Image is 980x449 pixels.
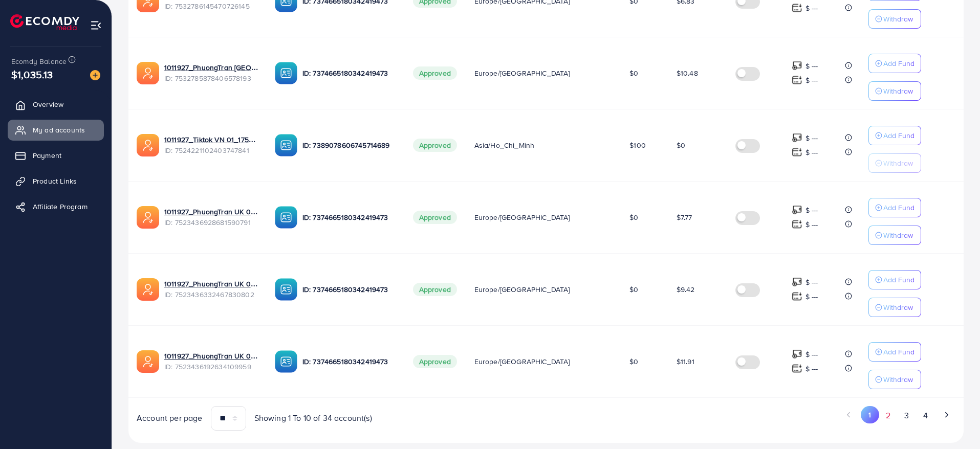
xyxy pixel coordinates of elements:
span: $0 [677,140,685,150]
span: ID: 7532786145470726145 [164,1,258,11]
span: Product Links [33,176,77,186]
div: <span class='underline'>1011927_PhuongTran UK 06_1751686684359</span></br>7523436332467830802 [164,279,258,300]
span: Account per page [137,412,203,424]
span: $7.77 [677,212,692,222]
span: Overview [33,99,63,109]
p: Add Fund [883,129,914,142]
span: ID: 7523436192634109959 [164,362,258,372]
a: 1011927_PhuongTran UK 05_1751686636031 [164,351,258,361]
img: ic-ba-acc.ded83a64.svg [275,350,297,373]
span: $0 [629,212,638,222]
p: ID: 7374665180342419473 [302,283,397,296]
span: Approved [413,211,457,224]
p: ID: 7374665180342419473 [302,67,397,79]
a: Overview [8,94,104,115]
button: Add Fund [868,54,921,73]
p: Withdraw [883,85,913,97]
p: Withdraw [883,229,913,241]
img: top-up amount [792,132,802,143]
span: Approved [413,283,457,296]
p: $ --- [805,204,818,216]
p: Withdraw [883,13,913,25]
p: Add Fund [883,274,914,286]
span: Approved [413,355,457,368]
a: Product Links [8,171,104,191]
button: Withdraw [868,370,921,389]
p: $ --- [805,276,818,288]
button: Add Fund [868,198,921,217]
div: <span class='underline'>1011927_Tiktok VN 01_1751869264216</span></br>7524221102403747841 [164,134,258,155]
img: ic-ba-acc.ded83a64.svg [275,278,297,301]
div: <span class='underline'>1011927_PhuongTran UK 05_1751686636031</span></br>7523436192634109959 [164,351,258,372]
span: $1,035.13 [11,67,53,82]
span: Europe/[GEOGRAPHIC_DATA] [474,284,570,295]
img: ic-ads-acc.e4c84228.svg [137,62,159,84]
img: menu [90,19,102,31]
p: $ --- [805,218,818,231]
img: top-up amount [792,363,802,374]
p: Withdraw [883,373,913,386]
button: Withdraw [868,81,921,101]
a: Payment [8,145,104,166]
span: ID: 7524221102403747841 [164,145,258,155]
div: <span class='underline'>1011927_PhuongTran UK 08_1753863400059</span></br>7532785878406578193 [164,62,258,83]
img: top-up amount [792,147,802,158]
span: $10.48 [677,68,698,78]
span: Asia/Ho_Chi_Minh [474,140,535,150]
p: $ --- [805,363,818,375]
p: ID: 7374665180342419473 [302,211,397,223]
img: logo [10,14,79,30]
iframe: Chat [937,403,972,441]
p: $ --- [805,132,818,144]
div: <span class='underline'>1011927_PhuongTran UK 07_1751686736496</span></br>7523436928681590791 [164,207,258,228]
img: top-up amount [792,277,802,287]
button: Go to page 4 [916,406,934,425]
p: $ --- [805,74,818,86]
button: Add Fund [868,342,921,362]
span: Approved [413,139,457,152]
span: Payment [33,150,61,161]
img: ic-ads-acc.e4c84228.svg [137,350,159,373]
p: Add Fund [883,57,914,70]
p: Withdraw [883,301,913,313]
span: Europe/[GEOGRAPHIC_DATA] [474,68,570,78]
span: $0 [629,284,638,295]
button: Add Fund [868,126,921,145]
img: top-up amount [792,75,802,85]
p: $ --- [805,290,818,303]
span: $9.42 [677,284,695,295]
span: ID: 7523436332467830802 [164,289,258,300]
span: Affiliate Program [33,201,88,212]
button: Withdraw [868,226,921,245]
span: Ecomdy Balance [11,56,67,66]
span: $0 [629,68,638,78]
span: Europe/[GEOGRAPHIC_DATA] [474,212,570,222]
img: top-up amount [792,60,802,71]
span: Approved [413,66,457,80]
p: $ --- [805,348,818,361]
img: top-up amount [792,219,802,230]
span: My ad accounts [33,125,85,135]
img: ic-ads-acc.e4c84228.svg [137,134,159,156]
a: 1011927_PhuongTran [GEOGRAPHIC_DATA] 08_1753863400059 [164,62,258,73]
img: ic-ads-acc.e4c84228.svg [137,206,159,229]
span: Europe/[GEOGRAPHIC_DATA] [474,356,570,367]
button: Go to page 3 [898,406,916,425]
img: ic-ba-acc.ded83a64.svg [275,206,297,229]
a: My ad accounts [8,120,104,140]
img: image [90,70,100,80]
button: Add Fund [868,270,921,289]
p: Add Fund [883,201,914,214]
img: top-up amount [792,291,802,302]
img: ic-ba-acc.ded83a64.svg [275,62,297,84]
button: Withdraw [868,9,921,29]
p: ID: 7374665180342419473 [302,355,397,368]
span: ID: 7532785878406578193 [164,73,258,83]
span: $100 [629,140,646,150]
p: $ --- [805,2,818,14]
p: Add Fund [883,346,914,358]
span: ID: 7523436928681590791 [164,217,258,228]
a: 1011927_PhuongTran UK 07_1751686736496 [164,207,258,217]
button: Withdraw [868,153,921,173]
